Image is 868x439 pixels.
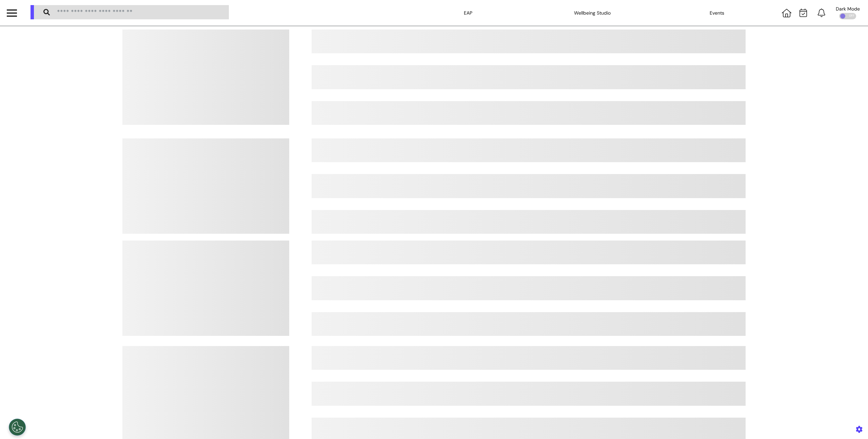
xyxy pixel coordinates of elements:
div: Events [683,3,751,22]
button: Open Preferences [9,419,26,436]
div: Dark Mode [836,6,860,11]
div: EAP [434,3,502,22]
div: OFF [839,13,856,19]
div: Wellbeing Studio [558,3,626,22]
